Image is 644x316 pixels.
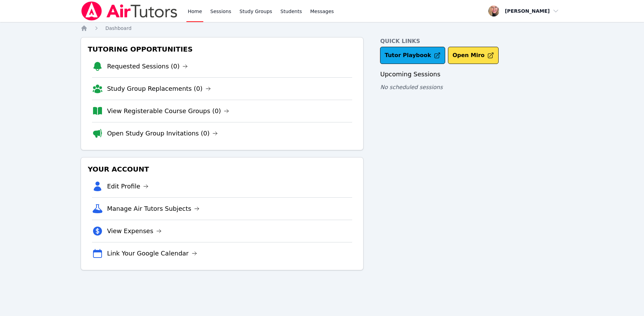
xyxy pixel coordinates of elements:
[107,84,211,94] a: Study Group Replacements (0)
[448,47,499,64] button: Open Miro
[107,182,149,191] a: Edit Profile
[81,25,564,32] nav: Breadcrumb
[107,226,162,236] a: View Expenses
[310,8,334,15] span: Messages
[81,1,178,21] img: Air Tutors
[105,25,132,32] a: Dashboard
[105,25,132,31] span: Dashboard
[380,84,442,90] span: No scheduled sessions
[380,37,563,45] h4: Quick Links
[107,106,229,116] a: View Registerable Course Groups (0)
[86,43,358,55] h3: Tutoring Opportunities
[107,129,218,138] a: Open Study Group Invitations (0)
[86,163,358,175] h3: Your Account
[107,249,197,258] a: Link Your Google Calendar
[380,69,563,79] h3: Upcoming Sessions
[107,62,188,71] a: Requested Sessions (0)
[380,47,445,64] a: Tutor Playbook
[107,204,200,214] a: Manage Air Tutors Subjects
